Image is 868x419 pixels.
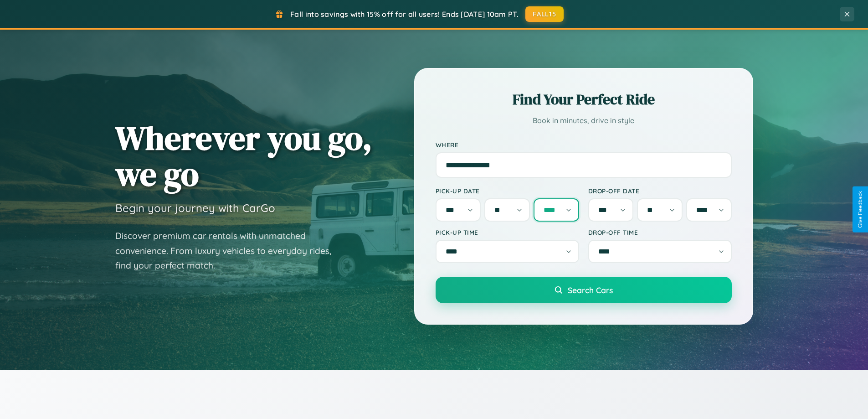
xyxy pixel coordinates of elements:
label: Pick-up Time [436,228,579,236]
h2: Find Your Perfect Ride [436,89,732,109]
span: Fall into savings with 15% off for all users! Ends [DATE] 10am PT. [290,10,519,19]
button: Search Cars [436,277,732,303]
p: Discover premium car rentals with unmatched convenience. From luxury vehicles to everyday rides, ... [115,228,343,273]
span: Search Cars [568,285,613,295]
h1: Wherever you go, we go [115,120,372,192]
div: Give Feedback [857,191,863,228]
label: Drop-off Date [588,187,732,195]
p: Book in minutes, drive in style [436,114,732,127]
label: Drop-off Time [588,228,732,236]
label: Where [436,141,732,149]
h3: Begin your journey with CarGo [115,201,275,215]
label: Pick-up Date [436,187,579,195]
button: FALL15 [525,6,564,22]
